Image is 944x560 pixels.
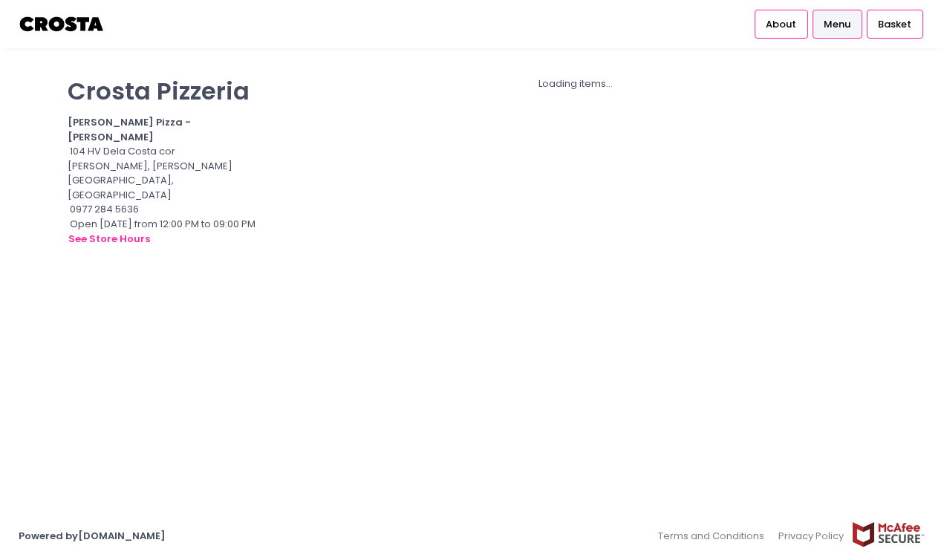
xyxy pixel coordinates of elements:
[68,115,191,144] b: [PERSON_NAME] Pizza - [PERSON_NAME]
[68,144,256,202] div: 104 HV Dela Costa cor [PERSON_NAME], [PERSON_NAME][GEOGRAPHIC_DATA], [GEOGRAPHIC_DATA]
[658,521,772,550] a: Terms and Conditions
[68,76,256,105] p: Crosta Pizzeria
[755,10,808,38] a: About
[766,17,796,32] span: About
[772,521,852,550] a: Privacy Policy
[824,17,850,32] span: Menu
[68,231,151,247] button: see store hours
[878,17,911,32] span: Basket
[851,521,925,547] img: mcafee-secure
[274,76,876,91] div: Loading items...
[19,529,166,543] a: Powered by[DOMAIN_NAME]
[813,10,862,38] a: Menu
[19,11,105,37] img: logo
[68,217,256,247] div: Open [DATE] from 12:00 PM to 09:00 PM
[68,202,256,217] div: 0977 284 5636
